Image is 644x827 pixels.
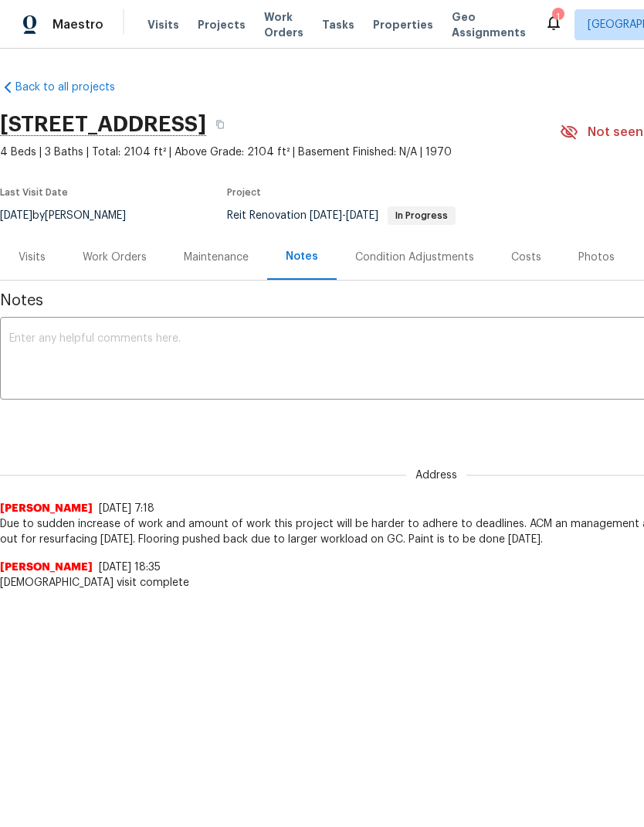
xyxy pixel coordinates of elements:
span: [DATE] [310,210,342,221]
div: Visits [19,250,46,265]
div: Notes [286,249,318,264]
span: In Progress [389,211,454,220]
span: Reit Renovation [227,210,456,221]
div: Work Orders [83,250,147,265]
span: Tasks [322,19,354,30]
span: Visits [147,17,179,32]
span: [DATE] 18:35 [99,562,161,573]
span: Properties [373,17,433,32]
span: Projects [198,17,246,32]
span: [DATE] 7:18 [99,503,154,514]
div: Condition Adjustments [355,250,474,265]
span: [DATE] [346,210,378,221]
div: Photos [578,250,615,265]
span: Maestro [53,17,103,32]
span: Project [227,188,261,197]
span: - [310,210,378,221]
span: Geo Assignments [452,9,526,40]
button: Copy Address [206,111,234,138]
span: Address [406,468,466,483]
div: 1 [552,9,563,25]
span: Work Orders [264,9,303,40]
div: Maintenance [184,250,249,265]
div: Costs [511,250,541,265]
